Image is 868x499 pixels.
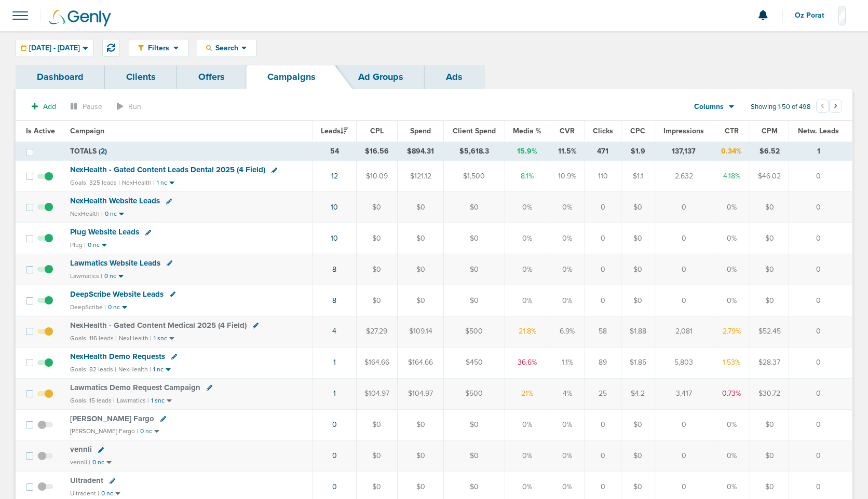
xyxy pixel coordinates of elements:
td: $0 [356,285,397,316]
a: 8 [332,265,336,274]
td: $0 [621,409,655,440]
td: 0 [789,254,852,285]
span: DeepScribe Website Leads [70,289,164,299]
td: 0% [550,223,585,254]
td: $894.31 [398,142,444,161]
span: Lawmatics Demo Request Campaign [70,383,200,392]
span: [DATE] - [DATE] [29,45,80,52]
span: Media % [513,127,541,135]
td: $1.85 [621,347,655,378]
td: 110 [585,161,621,192]
td: $500 [444,316,505,347]
td: 0 [585,223,621,254]
td: 36.6% [505,347,550,378]
td: $0 [356,409,397,440]
td: 1.1% [550,347,585,378]
a: 10 [331,203,338,212]
td: 0 [789,192,852,223]
small: 1 snc [154,335,167,342]
td: 21.8% [505,316,550,347]
span: Leads [321,127,348,135]
td: 10.9% [550,161,585,192]
td: 6.9% [550,316,585,347]
td: 0 [655,254,713,285]
td: $0 [356,254,397,285]
small: 0 nc [108,303,120,311]
td: TOTALS ( ) [64,142,313,161]
td: 0 [789,161,852,192]
small: 0 nc [101,490,113,497]
td: 0 [655,223,713,254]
td: 0 [655,440,713,472]
small: [PERSON_NAME] Fargo | [70,427,138,435]
span: Impressions [663,127,704,135]
small: 0 nc [105,210,117,218]
td: 4.18% [713,161,750,192]
small: Plug | [70,241,86,248]
small: Goals: 116 leads | [70,335,117,342]
td: 0% [505,192,550,223]
small: NexHealth | [118,366,151,373]
td: $0 [750,254,789,285]
td: $164.66 [398,347,444,378]
td: 0 [789,347,852,378]
td: $0 [398,285,444,316]
td: $0 [750,440,789,472]
td: 54 [313,142,357,161]
td: 0 [789,316,852,347]
a: 0 [332,451,337,460]
td: 0 [585,409,621,440]
td: 137,137 [655,142,713,161]
td: $0 [750,409,789,440]
a: 12 [331,172,338,181]
td: 0% [713,285,750,316]
span: Plug Website Leads [70,227,139,237]
td: 0 [585,285,621,316]
td: 0 [789,285,852,316]
td: 0% [550,192,585,223]
td: $0 [444,254,505,285]
ul: Pagination [816,101,842,114]
td: 25 [585,378,621,409]
td: $6.52 [750,142,789,161]
a: Campaigns [246,65,337,89]
td: 3,417 [655,378,713,409]
small: 0 nc [92,459,104,466]
td: 0 [585,192,621,223]
span: Add [43,102,56,111]
td: $0 [750,192,789,223]
td: $0 [444,285,505,316]
td: 0% [713,254,750,285]
td: 0% [713,192,750,223]
small: NexHealth | [122,179,155,186]
a: 1 [333,389,336,398]
a: Offers [177,65,246,89]
span: CTR [725,127,739,135]
a: 1 [333,358,336,367]
td: 0 [655,192,713,223]
td: 0% [505,440,550,472]
button: Go to next page [829,100,842,113]
small: Goals: 325 leads | [70,179,120,187]
td: 2.79% [713,316,750,347]
a: 10 [331,234,338,243]
td: 1.53% [713,347,750,378]
small: vennli | [70,459,90,466]
td: 1 [789,142,852,161]
td: 2,081 [655,316,713,347]
td: 21% [505,378,550,409]
td: $500 [444,378,505,409]
td: 0 [655,285,713,316]
span: 2 [101,147,105,156]
td: $0 [750,285,789,316]
td: $10.09 [356,161,397,192]
small: Goals: 15 leads | [70,397,115,405]
span: Campaign [70,127,104,135]
span: Netw. Leads [798,127,839,135]
span: Filters [144,44,173,52]
span: CPL [370,127,384,135]
td: 0% [505,223,550,254]
td: $109.14 [398,316,444,347]
td: $0 [398,254,444,285]
a: Dashboard [16,65,105,89]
